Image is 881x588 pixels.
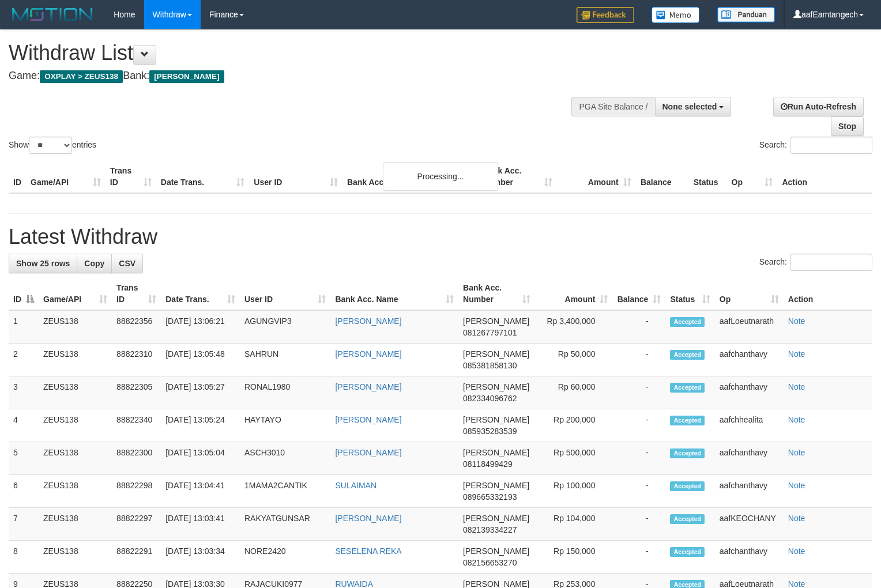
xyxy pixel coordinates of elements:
[715,541,784,574] td: aafchanthavy
[759,254,872,271] label: Search:
[463,514,529,523] span: [PERSON_NAME]
[715,442,784,475] td: aafchanthavy
[715,376,784,409] td: aafchanthavy
[9,277,39,310] th: ID: activate to sort column descending
[670,416,705,425] span: Accepted
[759,137,872,154] label: Search:
[612,508,665,541] td: -
[784,277,872,310] th: Action
[670,547,705,557] span: Accepted
[715,508,784,541] td: aafKEOCHANY
[39,442,112,475] td: ZEUS138
[612,310,665,344] td: -
[463,546,529,556] span: [PERSON_NAME]
[478,160,557,193] th: Bank Acc. Number
[463,492,517,502] span: Copy 089665332193 to clipboard
[535,310,613,344] td: Rp 3,400,000
[39,344,112,376] td: ZEUS138
[161,541,240,574] td: [DATE] 13:03:34
[788,546,805,556] a: Note
[715,277,784,310] th: Op: activate to sort column ascending
[535,409,613,442] td: Rp 200,000
[788,316,805,326] a: Note
[9,344,39,376] td: 2
[463,558,517,567] span: Copy 082156653270 to clipboard
[84,259,104,268] span: Copy
[16,259,70,268] span: Show 25 rows
[773,97,864,116] a: Run Auto-Refresh
[342,160,478,193] th: Bank Acc. Name
[463,328,517,337] span: Copy 081267797101 to clipboard
[9,225,872,248] h1: Latest Withdraw
[119,259,135,268] span: CSV
[39,541,112,574] td: ZEUS138
[612,475,665,508] td: -
[39,475,112,508] td: ZEUS138
[335,448,401,457] a: [PERSON_NAME]
[335,382,401,391] a: [PERSON_NAME]
[463,427,517,436] span: Copy 085935283539 to clipboard
[788,448,805,457] a: Note
[9,541,39,574] td: 8
[112,508,161,541] td: 88822297
[26,160,106,193] th: Game/API
[335,415,401,424] a: [PERSON_NAME]
[112,409,161,442] td: 88822340
[112,541,161,574] td: 88822291
[9,70,576,82] h4: Game: Bank:
[335,546,401,556] a: SESELENA REKA
[557,160,636,193] th: Amount
[612,541,665,574] td: -
[655,97,732,116] button: None selected
[652,7,700,23] img: Button%20Memo.svg
[463,459,513,469] span: Copy 08118499429 to clipboard
[463,394,517,403] span: Copy 082334096762 to clipboard
[9,42,576,65] h1: Withdraw List
[77,254,112,273] a: Copy
[330,277,458,310] th: Bank Acc. Name: activate to sort column ascending
[670,448,705,458] span: Accepted
[535,508,613,541] td: Rp 104,000
[161,442,240,475] td: [DATE] 13:05:04
[9,376,39,409] td: 3
[240,376,330,409] td: RONAL1980
[670,481,705,491] span: Accepted
[249,160,342,193] th: User ID
[670,383,705,393] span: Accepted
[612,409,665,442] td: -
[161,508,240,541] td: [DATE] 13:03:41
[463,361,517,370] span: Copy 085381858130 to clipboard
[612,344,665,376] td: -
[463,525,517,534] span: Copy 082139334227 to clipboard
[335,514,401,523] a: [PERSON_NAME]
[535,442,613,475] td: Rp 500,000
[161,376,240,409] td: [DATE] 13:05:27
[29,137,72,154] select: Showentries
[612,277,665,310] th: Balance: activate to sort column ascending
[535,475,613,508] td: Rp 100,000
[335,481,377,490] a: SULAIMAN
[112,277,161,310] th: Trans ID: activate to sort column ascending
[662,102,717,111] span: None selected
[111,254,143,273] a: CSV
[240,310,330,344] td: AGUNGVIP3
[335,316,401,326] a: [PERSON_NAME]
[670,350,705,360] span: Accepted
[9,310,39,344] td: 1
[161,475,240,508] td: [DATE] 13:04:41
[458,277,535,310] th: Bank Acc. Number: activate to sort column ascending
[715,344,784,376] td: aafchanthavy
[39,508,112,541] td: ZEUS138
[9,254,77,273] a: Show 25 rows
[240,442,330,475] td: ASCH3010
[9,508,39,541] td: 7
[788,514,805,523] a: Note
[612,442,665,475] td: -
[161,277,240,310] th: Date Trans.: activate to sort column ascending
[39,310,112,344] td: ZEUS138
[106,160,156,193] th: Trans ID
[39,277,112,310] th: Game/API: activate to sort column ascending
[790,254,872,271] input: Search:
[240,344,330,376] td: SAHRUN
[670,317,705,327] span: Accepted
